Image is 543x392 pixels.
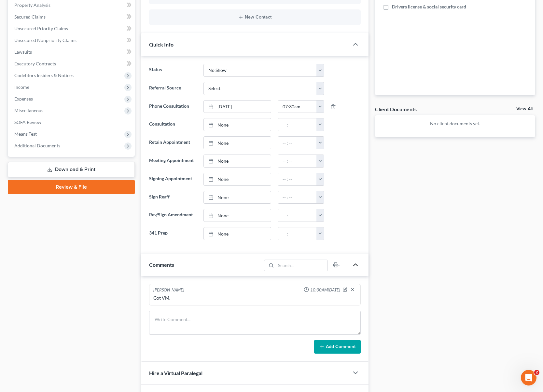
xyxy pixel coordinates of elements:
span: Expenses [14,96,33,101]
input: -- : -- [278,101,317,113]
label: Phone Consultation [146,100,200,113]
label: Signing Appointment [146,173,200,186]
a: [DATE] [204,101,271,113]
span: Quick Info [149,41,174,47]
a: None [204,118,271,131]
p: No client documents yet. [380,120,530,127]
span: 2 [534,370,539,375]
a: Review & File [8,180,135,194]
span: Hire a Virtual Paralegal [149,370,202,376]
span: Property Analysis [14,2,50,8]
a: Secured Claims [9,11,135,23]
label: Status [146,64,200,77]
label: Referral Source [146,82,200,95]
span: Means Test [14,131,37,137]
a: None [204,137,271,149]
input: -- : -- [278,118,317,131]
button: Add Comment [314,340,361,354]
span: Secured Claims [14,14,46,20]
input: Search... [276,260,327,271]
div: Client Documents [375,106,417,113]
button: New Contact [154,15,355,20]
a: Unsecured Priority Claims [9,23,135,34]
span: Unsecured Nonpriority Claims [14,37,77,43]
a: None [204,227,271,240]
label: Rev/Sign Amendment [146,209,200,222]
span: Lawsuits [14,49,32,55]
a: None [204,191,271,204]
span: 10:30AM[DATE] [310,287,340,293]
span: Additional Documents [14,143,60,148]
input: -- : -- [278,137,317,149]
a: View All [516,107,533,111]
a: None [204,155,271,167]
iframe: Intercom live chat [521,370,536,385]
a: SOFA Review [9,116,135,128]
label: Consultation [146,118,200,131]
a: Download & Print [8,162,135,177]
span: Income [14,84,29,90]
span: Executory Contracts [14,61,56,66]
label: Meeting Appointment [146,155,200,168]
label: 341 Prep [146,227,200,240]
span: Miscellaneous [14,108,43,113]
a: None [204,209,271,222]
input: -- : -- [278,227,317,240]
input: -- : -- [278,191,317,204]
input: -- : -- [278,155,317,167]
a: Lawsuits [9,46,135,58]
input: -- : -- [278,209,317,222]
a: None [204,173,271,185]
a: Executory Contracts [9,58,135,70]
span: Drivers license & social security card [392,4,466,10]
div: [PERSON_NAME] [153,287,184,293]
label: Retain Appointment [146,136,200,149]
span: Unsecured Priority Claims [14,26,68,31]
span: Comments [149,262,174,268]
label: Sign Reaff [146,191,200,204]
input: -- : -- [278,173,317,185]
span: Codebtors Insiders & Notices [14,73,74,78]
div: Got VM. [153,295,356,301]
span: SOFA Review [14,119,41,125]
a: Unsecured Nonpriority Claims [9,34,135,46]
